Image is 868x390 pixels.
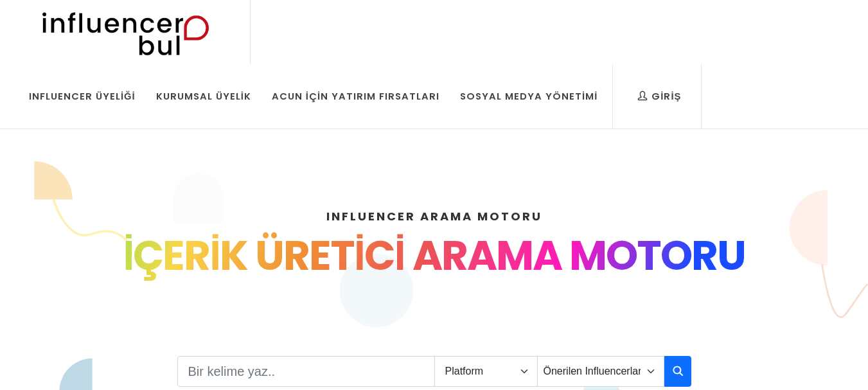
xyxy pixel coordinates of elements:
[460,89,598,103] div: Sosyal Medya Yönetimi
[177,356,435,387] input: Search
[146,64,261,129] a: Kurumsal Üyelik
[262,64,449,129] a: Acun İçin Yatırım Fırsatları
[19,64,145,129] a: Influencer Üyeliği
[76,208,793,225] h4: INFLUENCER ARAMA MOTORU
[156,89,251,103] div: Kurumsal Üyelik
[76,225,793,287] div: İÇERİK ÜRETİCİ ARAMA MOTORU
[637,89,681,103] div: Giriş
[628,64,691,129] a: Giriş
[272,89,439,103] div: Acun İçin Yatırım Fırsatları
[29,89,136,103] div: Influencer Üyeliği
[450,64,607,129] a: Sosyal Medya Yönetimi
